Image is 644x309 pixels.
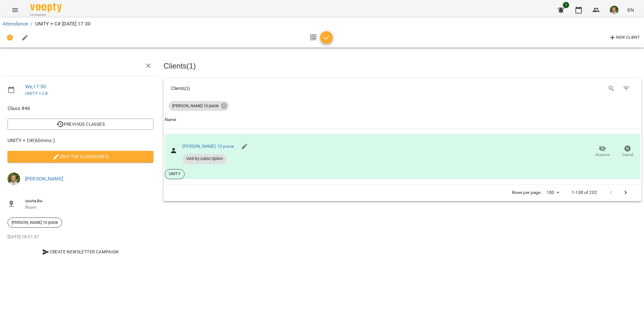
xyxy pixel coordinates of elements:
[615,143,640,160] button: Cancel
[8,3,23,18] button: Menu
[618,185,633,200] button: Next Page
[622,152,633,157] span: Cancel
[563,2,569,8] span: 1
[30,13,62,17] span: For Business
[8,173,20,185] img: 4ee7dbd6fda85432633874d65326f444.jpg
[164,78,641,98] div: Table Toolbar
[627,7,634,13] span: EN
[604,81,619,96] button: Search
[544,188,562,197] div: 100
[31,20,32,28] li: /
[512,190,541,196] p: Rows per page:
[610,6,619,14] img: 4ee7dbd6fda85432633874d65326f444.jpg
[8,218,62,228] div: [PERSON_NAME] 10 років
[169,103,222,109] span: [PERSON_NAME] 10 років
[165,116,640,124] span: Name
[182,144,234,149] a: [PERSON_NAME] 10 років
[165,116,176,124] div: Sort
[10,248,151,256] span: Create Newsletter Campaign
[171,85,397,91] div: Clients ( 1 )
[609,34,640,41] span: New Client
[3,20,641,28] nav: breadcrumb
[590,143,615,160] button: Absence
[619,81,634,96] button: Filter
[13,120,148,128] span: Previous Classes
[35,20,91,28] p: UNITY + C# [DATE] 17:30
[8,119,153,130] button: Previous Classes
[3,21,28,27] a: Attendance
[25,84,46,90] a: We , 17:30
[8,151,153,162] button: Edit the class's Info
[8,220,62,225] span: [PERSON_NAME] 10 років
[164,62,641,70] h3: Clients ( 1 )
[8,234,153,240] p: [DATE] 18:31:57
[8,105,153,112] span: Class #46
[8,137,153,144] span: UNITY + C# ( 60 mins. )
[8,246,153,257] button: Create Newsletter Campaign
[25,91,47,96] a: UNITY + C#
[169,101,229,111] div: [PERSON_NAME] 10 років
[607,33,641,43] button: New Client
[25,204,153,211] p: Room
[25,197,153,205] span: онлайн
[30,3,62,12] img: Voopty Logo
[165,171,184,177] span: UNITY
[13,153,148,160] span: Edit the class's Info
[572,190,597,196] p: 1-100 of 202
[595,152,610,157] span: Absence
[182,156,227,162] span: Visit by subscription
[25,176,63,182] a: [PERSON_NAME]
[625,4,636,16] button: EN
[165,116,176,124] div: Name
